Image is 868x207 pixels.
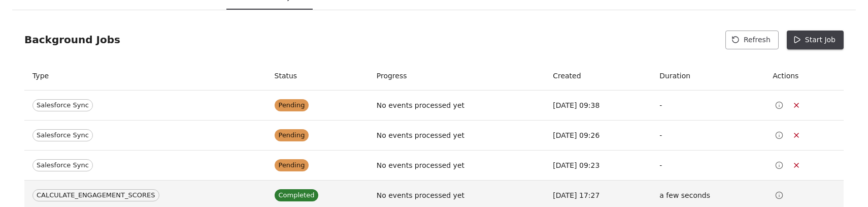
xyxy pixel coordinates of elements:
[275,160,309,170] span: Pending
[545,62,651,91] th: Created
[659,100,756,110] p: -
[725,31,779,49] button: Refresh
[377,190,537,200] p: No events processed yet
[659,160,756,170] p: -
[33,130,92,140] span: Salesforce Sync
[24,62,266,91] th: Type
[266,62,369,91] th: Status
[790,99,803,112] button: Cancel Job
[773,189,786,202] button: View Details
[33,160,92,170] span: Salesforce Sync
[773,159,786,172] button: View Details
[33,100,92,110] span: Salesforce Sync
[377,100,537,110] p: No events processed yet
[24,32,120,48] h6: Background Jobs
[787,31,844,49] button: Start Job
[275,100,309,110] span: Pending
[773,129,786,142] button: View Details
[377,130,537,140] p: No events processed yet
[553,130,643,140] p: [DATE] 09:26
[773,99,786,112] button: View Details
[659,130,756,140] p: -
[275,190,319,200] span: Completed
[790,129,803,142] button: Cancel Job
[553,160,643,170] p: [DATE] 09:23
[369,62,545,91] th: Progress
[275,130,309,140] span: Pending
[553,190,643,200] p: [DATE] 17:27
[377,160,537,170] p: No events processed yet
[553,100,643,110] p: [DATE] 09:38
[651,62,764,91] th: Duration
[33,190,159,200] span: CALCULATE_ENGAGEMENT_SCORES
[764,62,844,91] th: Actions
[659,190,756,200] p: a few seconds
[790,159,803,172] button: Cancel Job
